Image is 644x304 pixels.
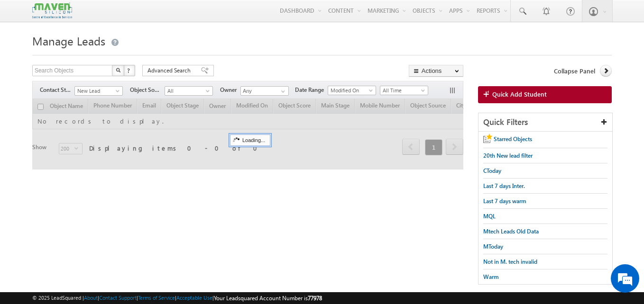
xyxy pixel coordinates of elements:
[32,2,72,19] img: Custom Logo
[492,90,547,98] span: Quick Add Student
[483,167,501,174] span: CToday
[220,86,240,94] span: Owner
[483,258,537,265] span: Not in M. tech invalid
[32,294,322,303] span: © 2025 LeadSquared | | | | |
[116,68,120,72] img: Search
[84,295,98,301] a: About
[99,295,137,301] a: Contact Support
[130,86,165,94] span: Object Source
[124,65,135,76] button: ?
[40,86,74,94] span: Contact Stage
[409,65,463,77] button: Actions
[483,273,499,280] span: Warm
[380,86,425,95] span: All Time
[483,182,525,189] span: Last 7 days Inter.
[478,86,612,103] a: Quick Add Student
[494,135,532,143] span: Starred Objects
[147,66,193,75] span: Advanced Search
[554,67,595,75] span: Collapse Panel
[308,295,322,302] span: 77978
[380,86,428,95] a: All Time
[74,86,123,96] a: New Lead
[138,295,175,301] a: Terms of Service
[127,66,131,74] span: ?
[230,134,270,146] div: Loading...
[483,213,496,220] span: MQL
[483,243,503,250] span: MToday
[328,86,376,95] a: Modified On
[240,86,289,96] input: Type to Search
[483,152,533,159] span: 20th New lead filter
[214,295,322,302] span: Your Leadsquared Account Number is
[295,86,328,94] span: Date Range
[165,86,213,96] a: All
[483,197,526,205] span: Last 7 days warm
[75,87,120,95] span: New Lead
[328,86,373,95] span: Modified On
[165,87,210,95] span: All
[32,33,105,48] span: Manage Leads
[483,228,539,235] span: Mtech Leads Old Data
[276,87,288,96] a: Show All Items
[176,295,212,301] a: Acceptable Use
[478,113,612,132] div: Quick Filters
